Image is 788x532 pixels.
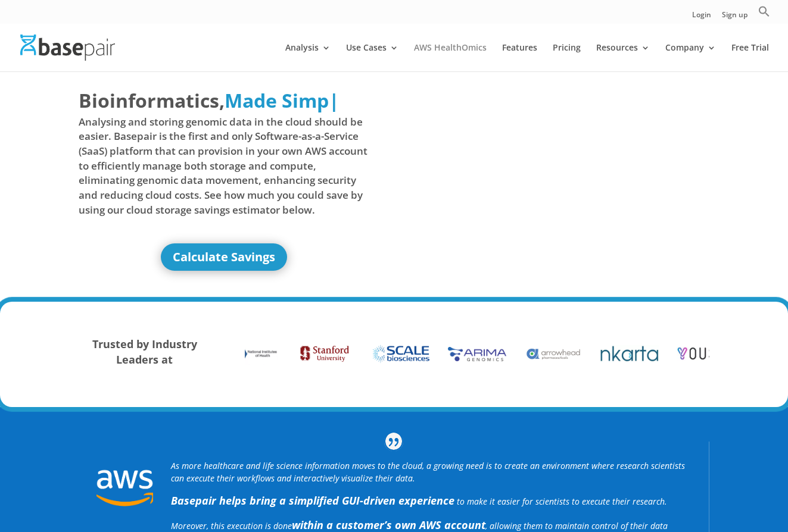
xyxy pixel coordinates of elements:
[79,115,369,217] span: Analysing and storing genomic data in the cloud should be easier. Basepair is the first and only ...
[692,11,711,24] a: Login
[92,337,197,367] strong: Trusted by Industry Leaders at
[665,43,716,71] a: Company
[346,43,398,71] a: Use Cases
[285,43,331,71] a: Analysis
[722,11,747,24] a: Sign up
[292,518,485,532] b: within a customer’s own AWS account
[225,87,329,113] span: Made Simp
[414,43,487,71] a: AWS HealthOmics
[329,87,340,113] span: |
[457,496,667,507] span: to make it easier for scientists to execute their research.
[731,43,769,71] a: Free Trial
[20,35,115,60] img: Basepair
[596,43,650,71] a: Resources
[171,460,685,484] i: As more healthcare and life science information moves to the cloud, a growing need is to create a...
[758,5,770,17] svg: Search
[553,43,581,71] a: Pricing
[758,5,770,24] a: Search Icon Link
[79,87,225,114] span: Bioinformatics,
[502,43,537,71] a: Features
[161,243,287,271] a: Calculate Savings
[171,493,454,508] strong: Basepair helps bring a simplified GUI-driven experience
[403,87,693,250] iframe: Basepair - NGS Analysis Simplified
